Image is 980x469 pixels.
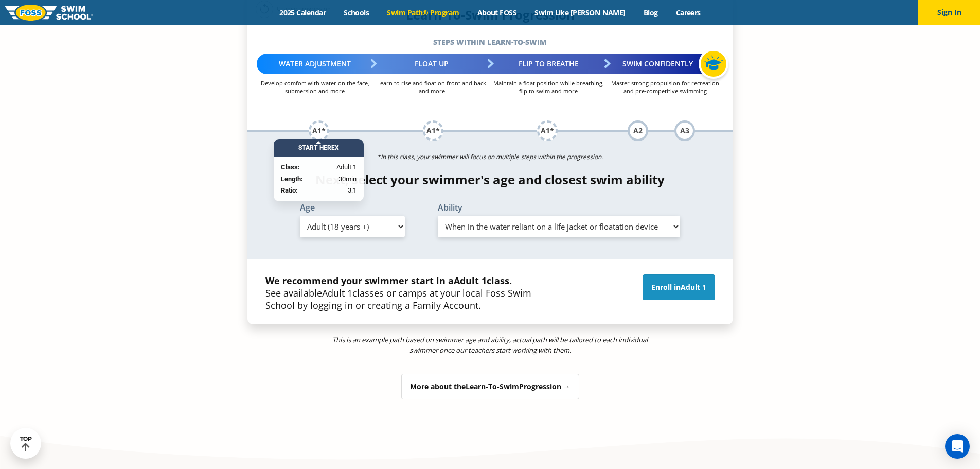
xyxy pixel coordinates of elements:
[281,163,300,171] strong: Class:
[634,8,667,18] a: Blog
[378,8,468,18] a: Swim Path® Program
[5,5,93,21] img: FOSS Swim School Logo
[265,274,562,311] p: See available classes or camps at your local Foss Swim School by logging in or creating a Family ...
[330,335,650,355] p: This is an example path based on swimmer age and ability, actual path will be tailored to each in...
[438,203,681,212] label: Ability
[628,120,648,141] div: A2
[945,434,970,459] div: Open Intercom Messenger
[247,35,733,49] h5: Steps within Learn-to-Swim
[247,172,733,187] h4: Next, select your swimmer's age and closest swim ability
[265,274,512,287] strong: We recommend your swimmer start in a class.
[607,54,724,74] div: Swim Confidently
[338,174,357,184] span: 30min
[667,8,709,18] a: Careers
[468,8,526,18] a: About FOSS
[643,274,715,300] a: Enroll inAdult 1
[247,150,733,164] p: *In this class, your swimmer will focus on multiple steps within the progression.
[300,203,405,212] label: Age
[373,54,490,74] div: Float Up
[401,374,579,399] div: More about the Progression →
[607,79,724,95] p: Master strong propulsion for recreation and pre-competitive swimming
[257,79,373,95] p: Develop comfort with water on the face, submersion and more
[336,162,357,172] span: Adult 1
[526,8,635,18] a: Swim Like [PERSON_NAME]
[322,287,352,299] span: Adult 1
[281,186,298,194] strong: Ratio:
[20,436,32,451] div: TOP
[490,54,607,74] div: Flip to Breathe
[274,139,364,157] div: Start Here
[335,8,378,18] a: Schools
[490,79,607,95] p: Maintain a float position while breathing, flip to swim and more
[454,274,487,287] span: Adult 1
[257,54,373,74] div: Water Adjustment
[373,79,490,95] p: Learn to rise and float on front and back and more
[674,120,695,141] div: A3
[335,144,339,151] span: X
[681,282,706,292] span: Adult 1
[271,8,335,18] a: 2025 Calendar
[348,185,357,196] span: 3:1
[466,381,519,391] span: Learn-To-Swim
[281,175,303,183] strong: Length:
